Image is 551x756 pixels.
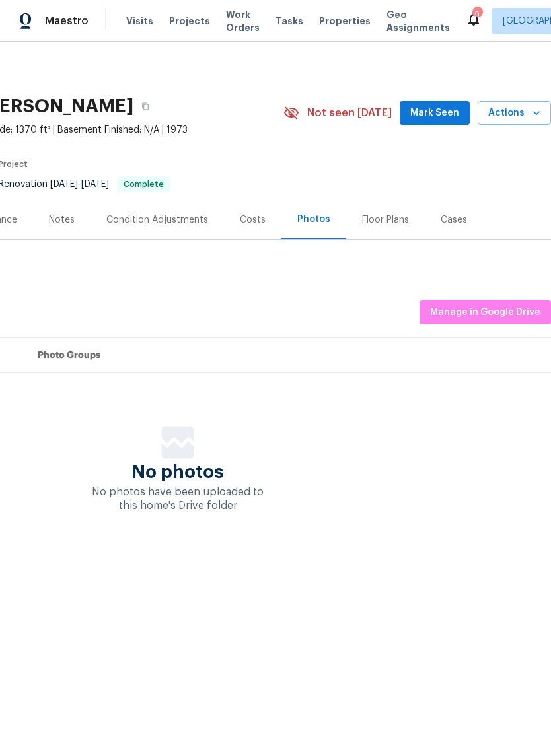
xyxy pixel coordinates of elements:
span: [DATE] [81,180,109,189]
span: Maestro [45,15,89,28]
button: Copy Address [133,94,157,118]
span: Complete [118,180,169,188]
button: Actions [478,101,551,125]
span: No photos [131,465,224,479]
div: Condition Adjustments [106,213,208,226]
span: Geo Assignments [386,8,450,34]
span: Visits [126,15,153,28]
span: Properties [319,15,371,28]
span: Actions [488,105,540,121]
span: Tasks [275,17,303,26]
span: Projects [169,15,210,28]
div: Photos [297,213,330,226]
div: Costs [240,213,266,226]
div: Notes [49,213,75,226]
span: No photos have been uploaded to this home's Drive folder [92,487,264,511]
div: 9 [472,8,482,21]
div: Floor Plans [362,213,409,226]
div: Cases [441,213,467,226]
span: Not seen [DATE] [307,106,392,120]
span: Mark Seen [410,105,459,121]
th: Photo Groups [27,338,551,373]
span: Manage in Google Drive [430,304,540,321]
span: Work Orders [226,8,260,34]
button: Manage in Google Drive [420,300,551,325]
span: [DATE] [50,180,78,189]
button: Mark Seen [400,101,470,125]
span: - [50,180,109,189]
